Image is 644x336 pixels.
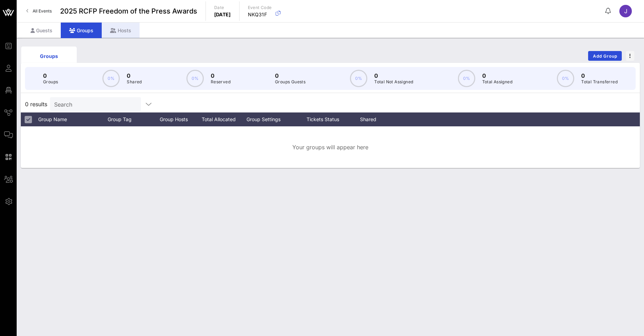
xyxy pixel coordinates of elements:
[21,126,640,168] div: Your groups will appear here
[211,78,231,85] p: Reserved
[61,23,102,38] div: Groups
[295,112,351,126] div: Tickets Status
[619,5,632,17] div: J
[593,53,618,59] span: Add Group
[275,72,306,80] p: 0
[127,78,142,85] p: Shared
[482,78,513,85] p: Total Assigned
[248,11,272,18] p: NKQ31F
[22,23,61,38] div: Guests
[214,11,231,18] p: [DATE]
[22,6,56,17] a: All Events
[581,72,618,80] p: 0
[43,78,58,85] p: Groups
[211,72,231,80] p: 0
[25,100,47,108] span: 0 results
[156,112,198,126] div: Group Hosts
[624,8,627,15] span: J
[43,72,58,80] p: 0
[588,51,622,61] button: Add Group
[214,4,231,11] p: Date
[33,8,52,14] span: All Events
[275,78,306,85] p: Groups Guests
[581,78,618,85] p: Total Transferred
[374,72,413,80] p: 0
[38,112,108,126] div: Group Name
[26,52,72,60] div: Groups
[108,112,156,126] div: Group Tag
[198,112,246,126] div: Total Allocated
[60,6,197,16] span: 2025 RCFP Freedom of the Press Awards
[248,4,272,11] p: Event Code
[351,112,392,126] div: Shared
[102,23,140,38] div: Hosts
[374,78,413,85] p: Total Not Assigned
[246,112,295,126] div: Group Settings
[127,72,142,80] p: 0
[482,72,513,80] p: 0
